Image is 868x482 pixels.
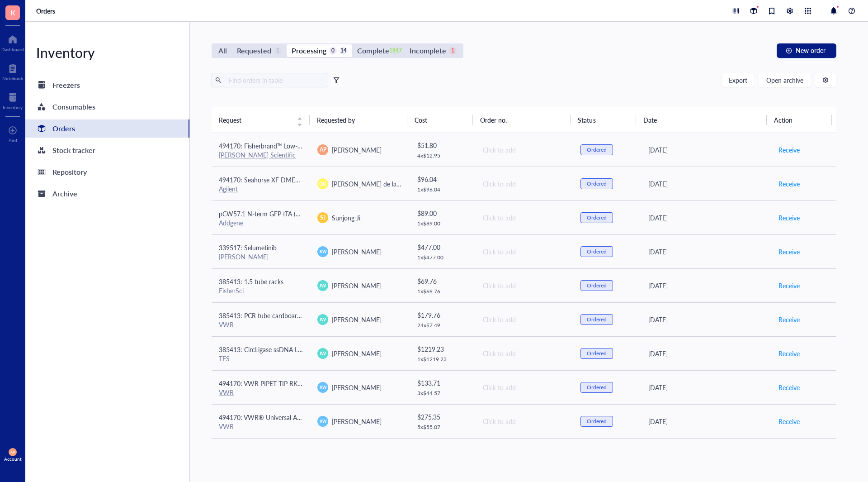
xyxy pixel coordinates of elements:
div: 1 [274,47,282,55]
div: $ 69.76 [417,276,468,286]
span: 494170: VWR PIPET TIP RKD FLTR LR ST 10 UL PK960 (0.1-10uL Tips) [219,379,419,388]
div: Inventory [3,105,23,110]
div: Add [9,138,17,143]
a: Notebook [2,61,23,81]
span: [PERSON_NAME] [332,349,382,358]
div: [DATE] [648,315,764,325]
div: 1 x $ 1219.23 [417,356,468,363]
button: Receive [778,278,800,293]
span: Request [219,115,292,125]
div: $ 1219.23 [417,344,468,354]
div: $ 96.04 [417,174,468,184]
div: 5 x $ 55.07 [417,424,468,431]
button: Receive [778,143,800,157]
span: [PERSON_NAME] [332,315,382,324]
span: [PERSON_NAME] de la [PERSON_NAME] [332,179,448,188]
span: 494170: VWR® Universal Aerosol Filter Pipet Tips, Racked, Sterile, 100 - 1000 µl [219,413,444,422]
div: 1 x $ 69.76 [417,288,468,295]
td: Click to add [475,336,573,370]
th: Date [636,107,767,133]
td: Click to add [475,370,573,404]
span: JW [319,350,326,357]
a: [PERSON_NAME] Scientific [219,150,296,159]
div: Click to add [483,416,566,426]
div: [DATE] [648,247,764,257]
div: 3 x $ 44.57 [417,390,468,397]
button: Receive [778,210,800,225]
span: pCW57.1 N-term GFP tTA (Plasmid #107551) [219,209,346,218]
div: Ordered [587,180,607,187]
span: [PERSON_NAME] [332,417,382,426]
div: [DATE] [648,145,764,155]
div: Inventory [25,43,189,62]
div: Stock tracker [52,144,95,157]
div: [DATE] [648,179,764,189]
div: Click to add [483,247,566,257]
div: [DATE] [648,416,764,426]
span: DD [319,180,326,187]
span: 385413: 1.5 tube racks [219,277,283,286]
th: Request [212,107,310,133]
div: Requested [237,44,271,57]
a: VWR [219,388,234,397]
div: 24 x $ 7.49 [417,322,468,329]
div: 1 x $ 96.04 [417,186,468,193]
div: Notebook [2,76,23,81]
div: [PERSON_NAME] [219,253,303,261]
div: [DATE] [648,348,764,358]
th: Status [571,107,636,133]
div: Click to add [483,145,566,155]
button: Open archive [759,73,811,87]
div: $ 275.35 [417,412,468,422]
span: K [10,7,15,18]
span: JW [319,282,326,289]
span: Receive [778,348,800,358]
button: Receive [778,312,800,327]
div: Repository [52,166,87,178]
button: Receive [778,414,800,429]
button: Export [721,73,755,87]
span: JW [319,316,326,323]
div: Ordered [587,418,607,425]
span: Open archive [766,76,803,84]
a: Agilent [219,184,238,193]
a: Repository [25,163,189,181]
th: Cost [407,107,472,133]
div: segmented control [212,43,463,58]
div: Ordered [587,316,607,323]
button: Receive [778,244,800,259]
div: $ 179.76 [417,310,468,320]
span: [PERSON_NAME] [332,145,382,154]
span: Sunjong Ji [332,213,360,222]
div: Ordered [587,214,607,221]
span: KW [319,418,326,425]
div: Incomplete [410,44,446,57]
div: FisherSci [219,286,303,295]
div: [DATE] [648,213,764,223]
span: KW [319,384,326,391]
span: New order [796,47,826,54]
button: Receive [778,177,800,191]
div: Dashboard [1,47,24,52]
a: Inventory [3,90,23,110]
th: Action [767,107,832,133]
div: 1 [449,47,457,55]
div: All [218,44,227,57]
a: Stock tracker [25,141,189,159]
div: TFS [219,354,303,363]
button: Receive [778,380,800,395]
td: Click to add [475,404,573,438]
a: Consumables [25,98,189,116]
span: [PERSON_NAME] [332,383,382,392]
div: Ordered [587,282,607,289]
a: Orders [25,119,189,138]
div: [DATE] [648,281,764,291]
td: Click to add [475,234,573,268]
div: 1 x $ 477.00 [417,254,468,261]
div: $ 477.00 [417,242,468,252]
div: VWR [219,320,303,329]
span: AP [10,450,15,454]
span: Receive [778,382,800,392]
div: Click to add [483,348,566,358]
a: Dashboard [1,32,24,52]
